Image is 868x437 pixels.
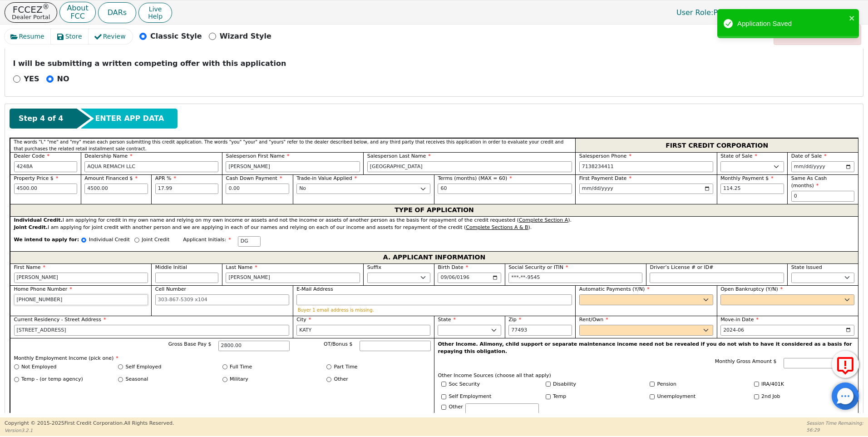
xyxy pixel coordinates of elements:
[226,175,282,181] span: Cash Down Payment
[5,420,174,427] p: Copyright © 2015- 2025 First Credit Corporation.
[226,153,289,159] span: Salesperson First Name
[138,3,172,23] button: LiveHelp
[720,286,783,292] span: Open Bankruptcy (Y/N)
[441,382,446,387] input: Y/N
[5,2,57,23] button: FCCEZ®Dealer Portal
[148,5,163,13] span: Live
[155,286,186,292] span: Cell Number
[579,317,608,323] span: Rent/Own
[230,363,252,371] label: Full Time
[155,184,219,194] input: xx.xx%
[296,317,311,323] span: City
[14,355,431,363] p: Monthly Employment Income (pick one)
[142,236,169,244] p: Joint Credit
[51,29,89,44] button: Store
[438,175,507,181] span: Terms (months) (MAX = 60)
[579,175,631,181] span: First Payment Date
[791,264,822,270] span: State Issued
[230,376,248,383] label: Military
[226,264,257,270] span: Last Name
[753,5,863,20] button: 4248A:[PERSON_NAME]
[84,175,138,181] span: Amount Financed $
[667,4,750,21] a: User Role:Primary
[466,224,528,230] u: Complete Sections A & B
[367,153,431,159] span: Salesperson Last Name
[19,113,63,124] span: Step 4 of 4
[59,2,95,23] a: AboutFCC
[21,376,83,383] label: Temp - (or temp agency)
[98,2,136,23] button: DARs
[650,382,655,387] input: Y/N
[761,381,784,388] label: IRA/401K
[438,317,456,323] span: State
[24,74,39,84] p: YES
[14,286,72,292] span: Home Phone Number
[155,264,187,270] span: Middle Initial
[150,31,202,42] p: Classic Style
[155,294,289,305] input: 303-867-5309 x104
[441,394,446,399] input: Y/N
[19,32,44,41] span: Resume
[89,29,133,44] button: Review
[720,153,757,159] span: State of Sale
[14,264,46,270] span: First Name
[720,325,854,336] input: YYYY-MM-DD
[84,153,133,159] span: Dealership Name
[296,175,357,181] span: Trade-in Value Applied
[126,376,148,383] label: Seasonal
[183,237,231,243] span: Applicant Initials:
[395,204,474,216] span: TYPE OF APPLICATION
[10,138,575,152] div: The words "I," "me" and "my" mean each person submitting this credit application. The words "you"...
[657,393,696,401] label: Unemployment
[65,32,82,41] span: Store
[666,139,768,151] span: FIRST CREDIT CORPORATION
[126,363,162,371] label: Self Employed
[807,427,863,433] p: 56:29
[579,153,631,159] span: Salesperson Phone
[14,236,79,251] span: We intend to apply for:
[21,363,56,371] label: Not Employed
[761,393,780,401] label: 2nd Job
[657,381,676,388] label: Pension
[449,403,463,411] label: Other
[438,372,855,380] p: Other Income Sources (choose all that apply)
[124,420,174,426] span: All Rights Reserved.
[43,3,49,11] sup: ®
[449,393,492,401] label: Self Employment
[720,175,774,181] span: Monthly Payment $
[676,8,713,17] span: User Role :
[650,264,713,270] span: Driver’s License # or ID#
[95,113,164,124] span: ENTER APP DATA
[103,32,126,41] span: Review
[546,382,551,387] input: Y/N
[553,381,576,388] label: Disability
[298,308,571,313] p: Buyer 1 email address is missing.
[5,427,174,434] p: Version 3.2.1
[508,264,568,270] span: Social Security or ITIN
[791,191,855,202] input: 0
[67,13,88,20] p: FCC
[334,363,358,371] label: Part Time
[334,376,348,383] label: Other
[508,317,521,323] span: Zip
[579,184,713,194] input: YYYY-MM-DD
[553,393,566,401] label: Temp
[14,317,106,323] span: Current Residency - Street Address
[720,317,759,323] span: Move-in Date
[14,175,59,181] span: Property Price $
[12,5,50,14] p: FCCEZ
[791,161,855,172] input: YYYY-MM-DD
[832,351,859,378] button: Report Error to FCC
[324,341,353,347] span: OT/Bonus $
[14,217,855,224] div: I am applying for credit in my own name and relying on my own income or assets and not the income...
[383,252,485,263] span: A. APPLICANT INFORMATION
[650,394,655,399] input: Y/N
[579,286,650,292] span: Automatic Payments (Y/N)
[849,13,855,23] button: close
[438,341,855,356] p: Other Income. Alimony, child support or separate maintenance income need not be revealed if you d...
[13,58,855,69] p: I will be submitting a written competing offer with this application
[14,217,63,223] strong: Individual Credit.
[720,184,784,194] input: Hint: 114.25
